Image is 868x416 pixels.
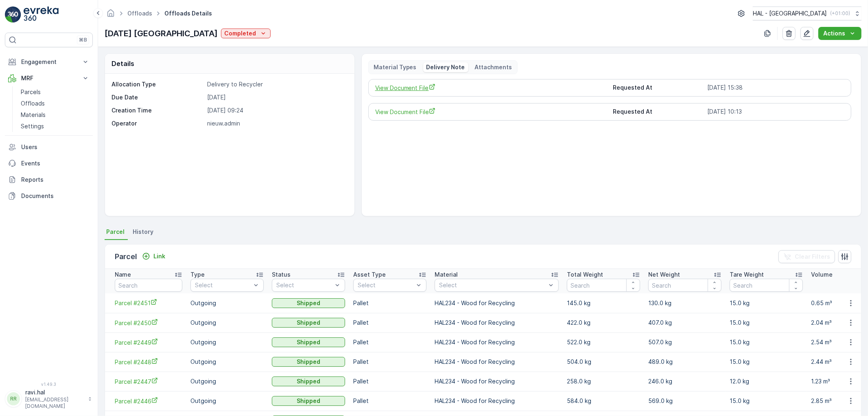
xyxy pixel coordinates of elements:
[106,228,125,236] span: Parcel
[272,337,345,347] button: Shipped
[818,27,861,40] button: Actions
[186,352,268,372] td: Outgoing
[17,121,93,132] a: Settings
[435,271,458,279] p: Material
[358,281,414,289] p: Select
[297,338,320,346] p: Shipped
[613,108,704,116] p: Requested At
[431,313,563,332] td: HAL234 - Wood for Recycling
[811,271,833,279] p: Volume
[349,372,431,391] td: Pallet
[648,271,680,279] p: Net Weight
[5,172,93,188] a: Reports
[276,281,332,289] p: Select
[5,382,93,387] span: v 1.49.3
[349,293,431,313] td: Pallet
[186,313,268,332] td: Outgoing
[115,377,182,386] a: Parcel #2447
[115,358,182,366] a: Parcel #2448
[5,188,93,204] a: Documents
[186,372,268,391] td: Outgoing
[272,357,345,367] button: Shipped
[563,313,644,332] td: 422.0 kg
[563,332,644,352] td: 522.0 kg
[349,313,431,332] td: Pallet
[726,332,807,352] td: 15.0 kg
[115,299,182,307] a: Parcel #2451
[133,228,153,236] span: History
[708,84,844,92] p: [DATE] 15:38
[272,271,291,279] p: Status
[224,29,256,37] p: Completed
[5,155,93,172] a: Events
[139,251,168,261] button: Link
[153,252,165,260] p: Link
[431,293,563,313] td: HAL234 - Wood for Recycling
[163,9,214,18] span: Offloads Details
[726,352,807,372] td: 15.0 kg
[431,391,563,411] td: HAL234 - Wood for Recycling
[613,84,704,92] p: Requested At
[112,119,204,128] p: Operator
[644,352,726,372] td: 489.0 kg
[730,271,764,279] p: Tare Weight
[115,271,131,279] p: Name
[726,391,807,411] td: 15.0 kg
[349,332,431,352] td: Pallet
[24,7,59,23] img: logo_light-DOdMpM7g.png
[17,98,93,109] a: Offloads
[823,29,845,37] p: Actions
[115,251,137,262] p: Parcel
[297,319,320,327] p: Shipped
[207,106,346,114] p: [DATE] 09:24
[349,391,431,411] td: Pallet
[297,397,320,405] p: Shipped
[375,108,607,116] a: View Document File
[272,396,345,406] button: Shipped
[207,93,346,101] p: [DATE]
[644,332,726,352] td: 507.0 kg
[21,176,90,184] p: Reports
[375,84,607,92] span: View Document File
[726,313,807,332] td: 15.0 kg
[21,58,77,66] p: Engagement
[5,70,93,86] button: MRF
[5,7,21,23] img: logo
[431,332,563,352] td: HAL234 - Wood for Recycling
[186,391,268,411] td: Outgoing
[563,372,644,391] td: 258.0 kg
[7,392,20,405] div: RR
[644,293,726,313] td: 130.0 kg
[127,10,152,17] a: Offloads
[644,372,726,391] td: 246.0 kg
[79,37,87,43] p: ⌘B
[115,319,182,327] span: Parcel #2450
[272,318,345,328] button: Shipped
[17,109,93,121] a: Materials
[112,93,204,101] p: Due Date
[112,59,134,68] p: Details
[112,106,204,114] p: Creation Time
[21,122,44,130] p: Settings
[778,250,835,263] button: Clear Filters
[17,86,93,98] a: Parcels
[272,376,345,386] button: Shipped
[730,279,803,292] input: Search
[272,298,345,308] button: Shipped
[795,253,830,261] p: Clear Filters
[115,397,182,405] a: Parcel #2446
[221,29,271,38] button: Completed
[648,279,722,292] input: Search
[186,293,268,313] td: Outgoing
[426,63,465,71] p: Delivery Note
[353,271,386,279] p: Asset Type
[708,108,844,116] p: [DATE] 10:13
[21,88,41,96] p: Parcels
[567,271,603,279] p: Total Weight
[195,281,251,289] p: Select
[21,111,46,119] p: Materials
[115,279,182,292] input: Search
[439,281,546,289] p: Select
